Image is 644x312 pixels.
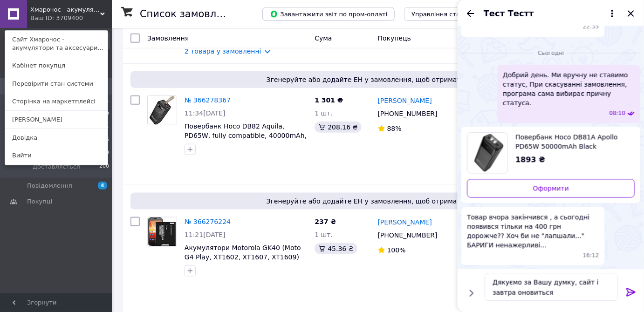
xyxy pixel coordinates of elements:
[185,47,261,55] a: 2 товара у замовленні
[27,182,72,190] span: Повідомлення
[147,95,177,125] a: Фото товару
[411,11,483,18] span: Управління статусами
[315,231,333,238] span: 1 шт.
[185,244,301,270] a: Акумулятори Motorola GK40 (Moto G4 Play, XT1602, XT1607, XT1609) [Original PRC] 12 міс. гарантії
[5,111,108,129] a: [PERSON_NAME]
[185,109,226,117] span: 11:34[DATE]
[315,218,336,225] span: 237 ₴
[376,229,439,242] div: [PHONE_NUMBER]
[387,246,406,254] span: 100%
[583,251,599,259] span: 16:12 12.10.2025
[484,7,534,20] span: Тест Тестт
[465,287,477,299] button: Показати кнопки
[467,212,599,250] span: Товар вчора закінчився , а сьогодні появився тільки на 400 грн дорожче?? Хоч би не "лапшали..." Б...
[515,155,545,164] span: 1893 ₴
[30,14,69,22] div: Ваш ID: 3709400
[534,49,568,57] span: Сьогодні
[5,93,108,110] a: Сторінка на маркетплейсі
[625,8,637,19] button: Закрити
[376,107,439,120] div: [PHONE_NUMBER]
[609,109,625,117] span: 08:10 12.10.2025
[98,182,107,190] span: 4
[378,217,432,227] a: [PERSON_NAME]
[148,217,176,246] img: Фото товару
[147,217,177,247] a: Фото товару
[485,273,618,301] textarea: Дякуємо за Вашу думку, сайт і завтра оновиться
[134,197,623,206] span: Згенеруйте або додайте ЕН у замовлення, щоб отримати оплату
[315,243,357,254] div: 45.36 ₴
[270,10,387,18] span: Завантажити звіт по пром-оплаті
[5,129,108,147] a: Довідка
[387,125,402,132] span: 88%
[5,147,108,164] a: Вийти
[461,48,640,57] div: 12.10.2025
[185,218,231,225] a: № 366276224
[148,96,177,125] img: Фото товару
[185,96,231,104] a: № 366278367
[134,75,623,84] span: Згенеруйте або додайте ЕН у замовлення, щоб отримати оплату
[147,34,189,42] span: Замовлення
[515,132,627,151] span: Повербанк Hoco DB81A Apollo PD65W 50000mAh Black
[99,163,109,171] span: 200
[467,132,635,173] a: Переглянути товар
[467,133,507,173] img: 6450200404_w700_h500_poverbank-hoco-db81a.jpg
[378,96,432,105] a: [PERSON_NAME]
[503,70,635,108] span: Добрий день. Ми вручну не ставимо статус, При скасуванні замовлення, програма сама вибирає причну...
[583,23,599,31] span: 22:35 11.10.2025
[465,8,476,19] button: Назад
[140,8,234,20] h1: Список замовлень
[5,75,108,93] a: Перевірити стан системи
[484,7,618,20] button: Тест Тестт
[33,163,80,171] span: Доставляється
[315,109,333,117] span: 1 шт.
[5,31,108,57] a: Сайт Хмарочос - акумулятори та аксесуари...
[262,7,395,21] button: Завантажити звіт по пром-оплаті
[315,34,332,42] span: Cума
[185,122,307,149] a: Повербанк Hoco DB82 Aquila, PD65W, fully compatible, 40000mAh, Black
[30,6,100,14] span: Хмарочос - акумулятори та аксесуари для портативних пристроїв
[378,34,411,42] span: Покупець
[404,7,490,21] button: Управління статусами
[315,96,343,104] span: 1 301 ₴
[185,231,226,238] span: 11:21[DATE]
[315,122,361,133] div: 208.16 ₴
[27,197,52,206] span: Покупці
[5,57,108,75] a: Кабінет покупця
[467,179,635,197] a: Оформити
